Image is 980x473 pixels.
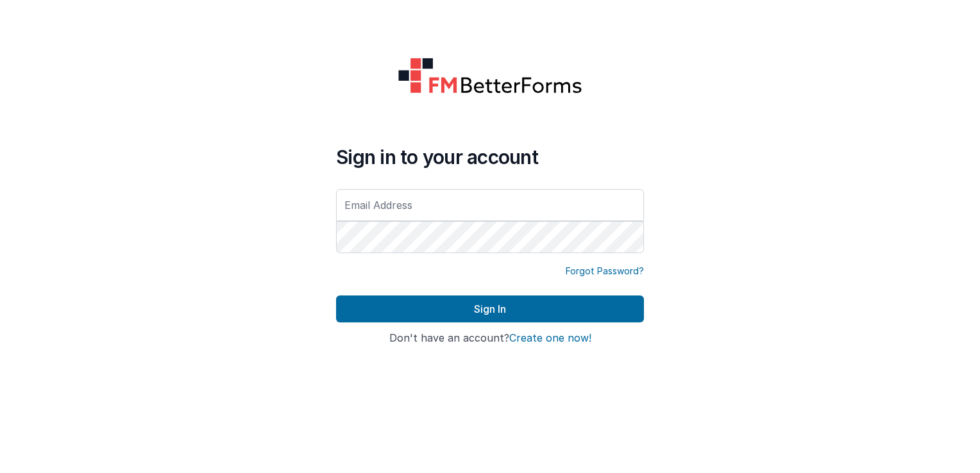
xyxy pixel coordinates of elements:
[509,333,591,344] button: Create one now!
[336,333,644,344] h4: Don't have an account?
[336,145,644,169] h4: Sign in to your account
[336,189,644,221] input: Email Address
[566,265,644,278] a: Forgot Password?
[336,295,644,322] button: Sign In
